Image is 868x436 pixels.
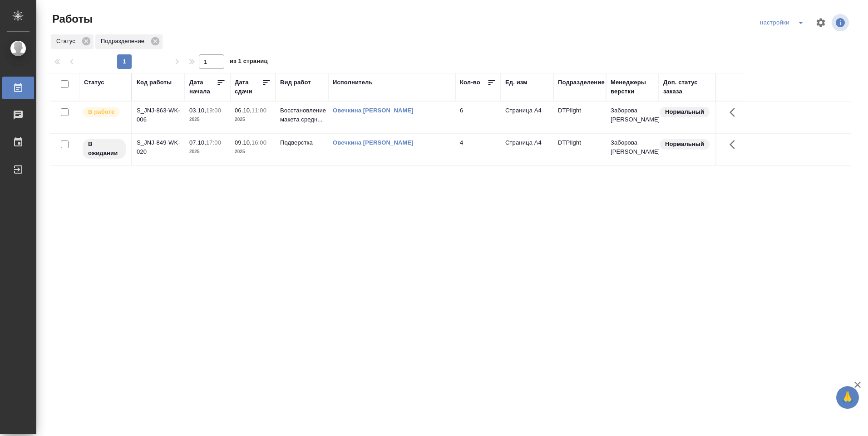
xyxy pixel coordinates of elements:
[252,139,266,146] p: 16:00
[810,12,832,34] span: Настроить таблицу
[206,107,221,114] p: 19:00
[611,78,654,96] div: Менеджеры верстки
[132,102,185,133] td: S_JNJ-863-WK-006
[84,78,104,87] div: Статус
[189,139,206,146] p: 07.10,
[235,139,252,146] p: 09.10,
[333,107,414,114] a: Овечкина [PERSON_NAME]
[665,107,704,116] p: Нормальный
[665,140,704,149] p: Нормальный
[189,115,226,124] p: 2025
[235,107,252,114] p: 06.10,
[840,388,855,407] span: 🙏
[460,78,480,87] div: Кол-во
[230,56,268,69] span: из 1 страниц
[553,134,606,165] td: DTPlight
[455,134,501,165] td: 4
[611,106,654,124] p: Заборова [PERSON_NAME]
[333,78,373,87] div: Исполнитель
[836,386,859,409] button: 🙏
[501,134,553,165] td: Страница А4
[189,147,226,156] p: 2025
[235,115,271,124] p: 2025
[235,78,262,96] div: Дата сдачи
[189,78,217,96] div: Дата начала
[758,15,810,30] div: split button
[56,37,79,46] p: Статус
[553,102,606,133] td: DTPlight
[88,140,120,158] p: В ожидании
[132,134,185,165] td: S_JNJ-849-WK-020
[280,106,324,124] p: Восстановление макета средн...
[82,106,127,118] div: Исполнитель выполняет работу
[50,12,93,26] span: Работы
[280,138,324,147] p: Подверстка
[235,147,271,156] p: 2025
[505,78,528,87] div: Ед. изм
[82,138,127,160] div: Исполнитель назначен, приступать к работе пока рано
[832,14,851,31] span: Посмотреть информацию
[501,102,553,133] td: Страница А4
[137,78,172,87] div: Код работы
[724,134,746,155] button: Здесь прячутся важные кнопки
[663,78,711,96] div: Доп. статус заказа
[206,139,221,146] p: 17:00
[724,102,746,123] button: Здесь прячутся важные кнопки
[88,107,114,116] p: В работе
[280,78,311,87] div: Вид работ
[611,138,654,156] p: Заборова [PERSON_NAME]
[51,34,94,49] div: Статус
[95,34,163,49] div: Подразделение
[333,139,414,146] a: Овечкина [PERSON_NAME]
[189,107,206,114] p: 03.10,
[252,107,266,114] p: 11:00
[558,78,605,87] div: Подразделение
[101,37,148,46] p: Подразделение
[455,102,501,133] td: 6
